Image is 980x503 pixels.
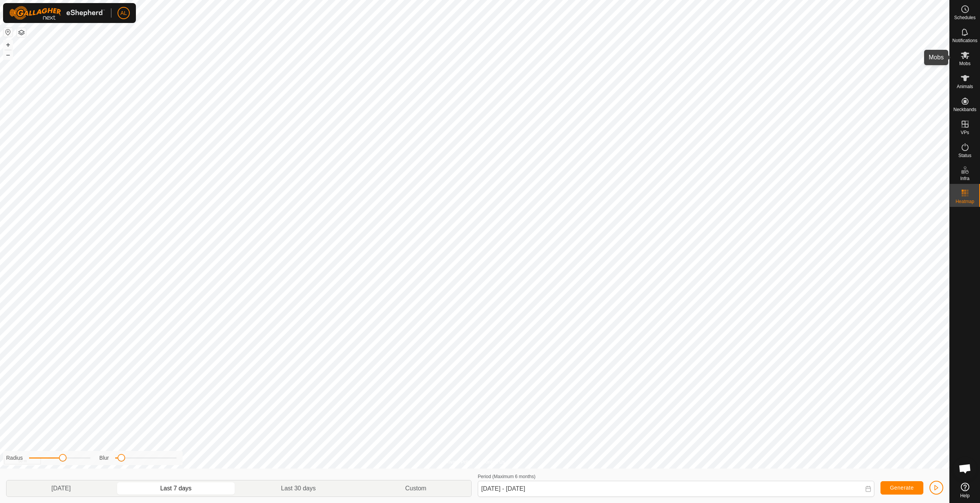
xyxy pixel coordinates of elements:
label: Period (Maximum 6 months) [478,474,536,479]
span: Status [958,153,971,158]
label: Radius [6,454,23,462]
span: Animals [957,84,973,89]
span: Infra [960,176,969,181]
a: Privacy Policy [444,459,473,465]
div: Open chat [954,457,977,480]
span: Notifications [952,38,977,43]
button: + [3,40,13,49]
a: Contact Us [482,459,505,465]
span: Custom [405,484,426,493]
span: VPs [960,130,969,135]
span: Mobs [959,61,970,66]
span: Schedules [954,15,975,20]
span: Last 7 days [160,484,191,493]
span: Neckbands [953,107,976,112]
img: Gallagher Logo [9,6,105,20]
a: Help [950,480,980,501]
button: Reset Map [3,28,13,37]
span: Help [960,493,970,498]
span: Generate [890,485,914,491]
button: Map Layers [17,28,26,37]
span: Last 30 days [281,484,316,493]
span: AL [120,9,127,17]
button: Generate [880,481,923,495]
label: Blur [100,454,109,462]
span: Heatmap [955,199,974,204]
button: – [3,50,13,59]
span: [DATE] [51,484,70,493]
